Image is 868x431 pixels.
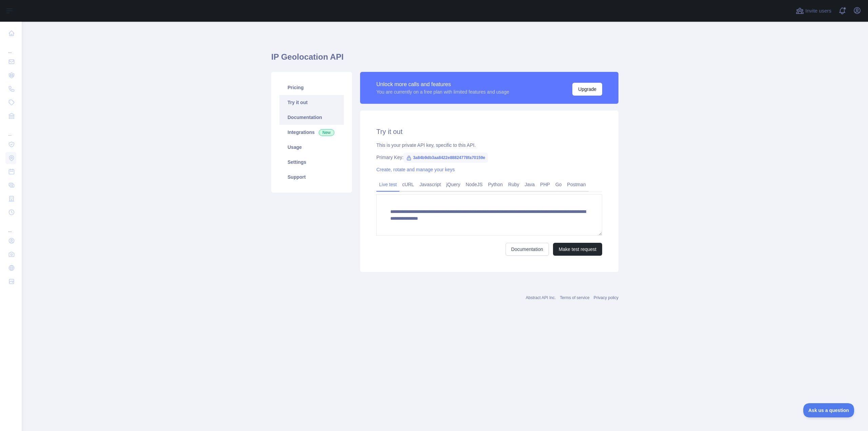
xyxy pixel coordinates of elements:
[376,80,509,89] div: Unlock more calls and features
[376,154,602,161] div: Primary Key:
[279,95,344,110] a: Try it out
[463,179,485,190] a: NodeJS
[5,123,16,137] div: ...
[376,142,602,149] div: This is your private API key, specific to this API.
[376,127,602,136] h2: Try it out
[794,5,833,16] button: Invite users
[399,179,417,190] a: cURL
[5,41,16,54] div: ...
[279,110,344,125] a: Documentation
[376,167,455,172] a: Create, rotate and manage your keys
[279,125,344,140] a: Integrations New
[572,83,602,96] button: Upgrade
[594,295,618,300] a: Privacy policy
[403,153,488,163] span: 3a84b9db3aa8422e88824778fa70159e
[565,179,589,190] a: Postman
[279,80,344,95] a: Pricing
[537,179,553,190] a: PHP
[553,243,602,256] button: Make test request
[279,155,344,170] a: Settings
[560,295,589,300] a: Terms of service
[279,170,344,184] a: Support
[522,179,538,190] a: Java
[553,179,565,190] a: Go
[271,52,618,68] h1: IP Geolocation API
[506,243,549,256] a: Documentation
[417,179,443,190] a: Javascript
[376,179,399,190] a: Live test
[805,7,831,15] span: Invite users
[485,179,506,190] a: Python
[319,129,334,136] span: New
[279,140,344,155] a: Usage
[443,179,463,190] a: jQuery
[5,220,16,233] div: ...
[526,295,556,300] a: Abstract API Inc.
[506,179,522,190] a: Ruby
[803,403,854,417] iframe: Toggle Customer Support
[376,89,509,95] div: You are currently on a free plan with limited features and usage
